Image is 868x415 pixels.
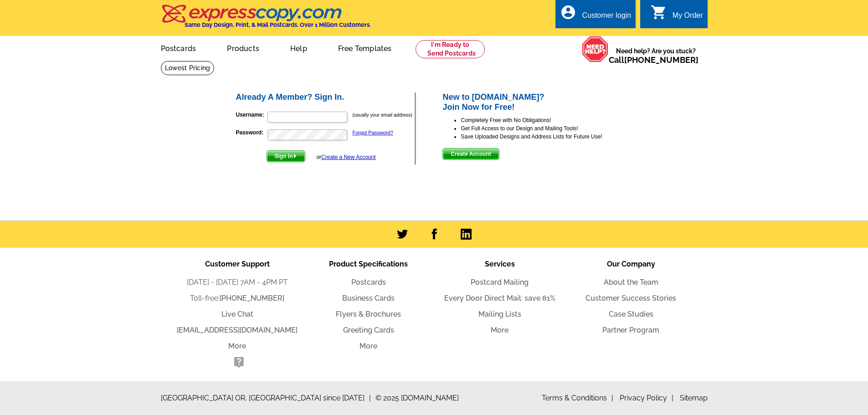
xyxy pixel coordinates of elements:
a: Mailing Lists [478,310,521,318]
h2: New to [DOMAIN_NAME]? Join Now for Free! [442,92,633,112]
a: Sitemap [680,394,708,402]
div: or [316,153,375,161]
a: [PHONE_NUMBER] [220,294,284,302]
button: Create Account [442,148,499,160]
small: (usually your email address) [353,112,412,118]
div: Customer login [582,11,631,24]
span: [GEOGRAPHIC_DATA] OR, [GEOGRAPHIC_DATA] since [DATE] [161,393,371,404]
a: Greeting Cards [343,326,394,334]
a: [PHONE_NUMBER] [624,55,699,65]
a: Business Cards [342,294,395,302]
span: Create Account [443,149,498,159]
a: [EMAIL_ADDRESS][DOMAIN_NAME] [177,326,298,334]
h2: Already A Member? Sign In. [236,92,415,102]
i: account_circle [560,4,576,20]
a: Create a New Account [321,154,375,160]
span: Sign In [267,151,305,162]
a: Privacy Policy [620,394,673,402]
img: help [582,36,609,62]
a: Terms & Conditions [542,394,613,402]
a: More [228,342,246,350]
a: account_circle Customer login [560,10,631,21]
a: Flyers & Brochures [336,310,401,318]
img: button-next-arrow-white.png [293,154,297,158]
a: Products [212,37,274,58]
a: More [491,326,508,334]
a: Customer Success Stories [586,294,676,302]
li: Save Uploaded Designs and Address Lists for Future Use! [461,133,633,141]
li: Toll-free: [172,293,303,304]
label: Username: [236,111,267,119]
li: Completely Free with No Obligations! [461,116,633,124]
span: Product Specifications [329,260,408,268]
a: shopping_cart My Order [651,10,703,21]
span: Need help? Are you stuck? [609,46,703,65]
span: Call [609,55,699,65]
a: About the Team [604,278,658,287]
a: More [360,342,377,350]
i: shopping_cart [651,4,667,20]
a: Postcard Mailing [471,278,529,287]
a: Postcards [351,278,386,287]
span: Customer Support [205,260,270,268]
a: Forgot Password? [353,130,393,135]
li: Get Full Access to our Design and Mailing Tools! [461,124,633,133]
li: [DATE] - [DATE] 7AM - 4PM PT [172,277,303,288]
span: Our Company [607,260,655,268]
span: Services [485,260,515,268]
a: Partner Program [602,326,659,334]
a: Help [276,37,322,58]
a: Free Templates [324,37,406,58]
span: © 2025 [DOMAIN_NAME] [375,393,459,404]
a: Live Chat [221,310,253,318]
h4: Same Day Design, Print, & Mail Postcards. Over 1 Million Customers. [185,21,371,28]
label: Password: [236,128,267,137]
a: Same Day Design, Print, & Mail Postcards. Over 1 Million Customers. [161,11,371,28]
a: Every Door Direct Mail: save 81% [444,294,555,302]
button: Sign In [267,150,305,162]
a: Postcards [146,37,211,58]
a: Case Studies [609,310,653,318]
div: My Order [673,11,703,24]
